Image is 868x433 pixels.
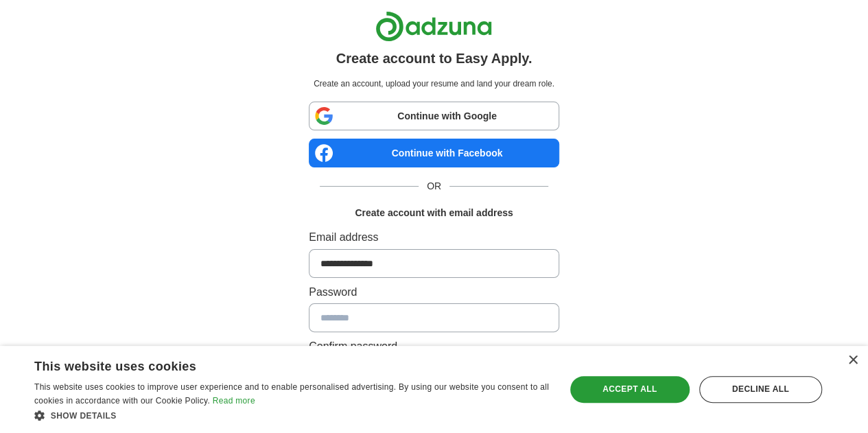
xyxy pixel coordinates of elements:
span: Show details [51,411,117,421]
span: This website uses cookies to improve user experience and to enable personalised advertising. By u... [34,382,549,406]
a: Read more, opens a new window [213,396,255,406]
img: Adzuna logo [375,11,492,42]
label: Email address [309,229,559,246]
p: Create an account, upload your resume and land your dream role. [312,78,556,91]
h1: Create account to Easy Apply. [336,47,532,69]
div: Show details [34,408,550,423]
div: This website uses cookies [34,354,515,375]
span: OR [419,178,449,194]
a: Continue with Google [309,102,559,130]
a: Continue with Facebook [309,139,559,167]
label: Password [309,283,559,301]
div: Close [847,355,858,366]
label: Confirm password [309,338,559,355]
h1: Create account with email address [355,205,513,220]
div: Decline all [699,376,822,402]
div: Accept all [570,376,690,402]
